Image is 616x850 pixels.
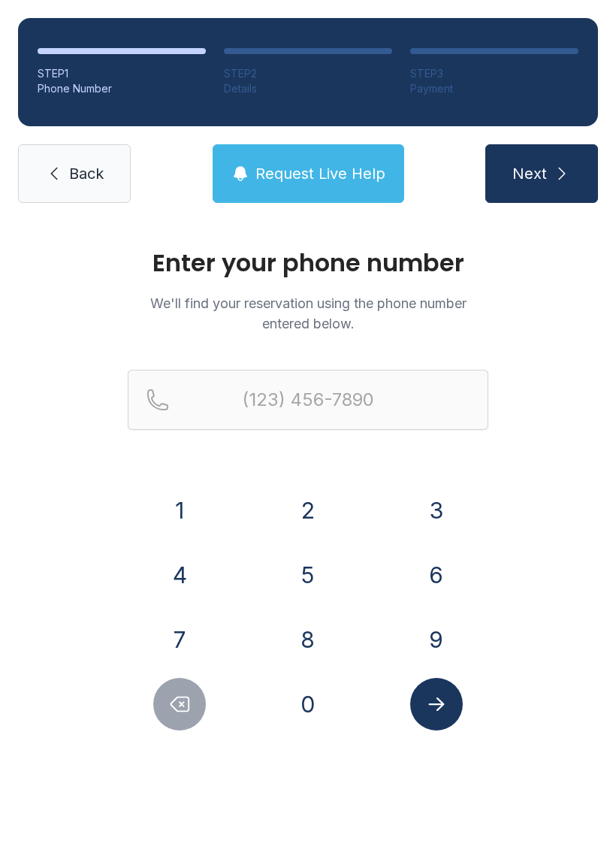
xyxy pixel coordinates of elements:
[410,81,578,96] div: Payment
[282,549,334,601] button: 5
[282,678,334,731] button: 0
[128,293,488,334] p: We'll find your reservation using the phone number entered below.
[255,163,385,184] span: Request Live Help
[224,66,392,81] div: STEP 2
[282,484,334,537] button: 2
[410,549,463,601] button: 6
[38,66,206,81] div: STEP 1
[410,678,463,731] button: Submit lookup form
[224,81,392,96] div: Details
[282,613,334,666] button: 8
[153,549,206,601] button: 4
[153,613,206,666] button: 7
[410,484,463,537] button: 3
[153,678,206,731] button: Delete number
[410,66,578,81] div: STEP 3
[153,484,206,537] button: 1
[38,81,206,96] div: Phone Number
[128,370,488,430] input: Reservation phone number
[512,163,547,184] span: Next
[410,613,463,666] button: 9
[69,163,104,184] span: Back
[128,251,488,275] h1: Enter your phone number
